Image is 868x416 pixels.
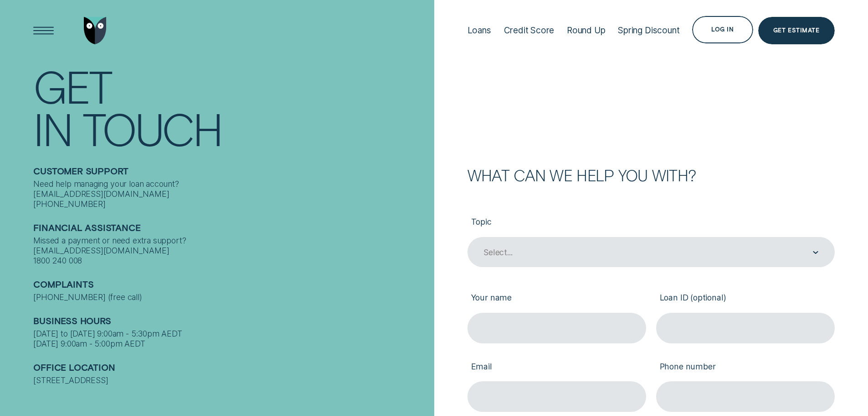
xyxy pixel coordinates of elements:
[567,25,606,36] div: Round Up
[33,236,429,266] div: Missed a payment or need extra support? [EMAIL_ADDRESS][DOMAIN_NAME] 1800 240 008
[33,362,429,375] h2: Office Location
[33,166,429,179] h2: Customer support
[467,25,491,36] div: Loans
[692,16,753,43] button: Log in
[33,279,429,292] h2: Complaints
[467,285,646,313] label: Your name
[33,179,429,210] div: Need help managing your loan account? [EMAIL_ADDRESS][DOMAIN_NAME] [PHONE_NUMBER]
[504,25,555,36] div: Credit Score
[758,17,835,44] a: Get Estimate
[467,168,835,183] h2: What can we help you with?
[82,107,222,149] div: Touch
[33,316,429,329] h2: Business Hours
[467,353,646,381] label: Email
[33,222,429,236] h2: Financial assistance
[33,292,429,302] div: [PHONE_NUMBER] (free call)
[33,329,429,349] div: [DATE] to [DATE] 9:00am - 5:30pm AEDT [DATE] 9:00am - 5:00pm AEDT
[33,107,72,149] div: In
[33,375,429,385] div: [STREET_ADDRESS]
[618,25,679,36] div: Spring Discount
[33,64,429,149] h1: Get In Touch
[656,285,835,313] label: Loan ID (optional)
[656,353,835,381] label: Phone number
[33,64,111,107] div: Get
[30,17,57,44] button: Open Menu
[467,209,835,237] label: Topic
[483,247,512,258] div: Select...
[84,17,107,44] img: Wisr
